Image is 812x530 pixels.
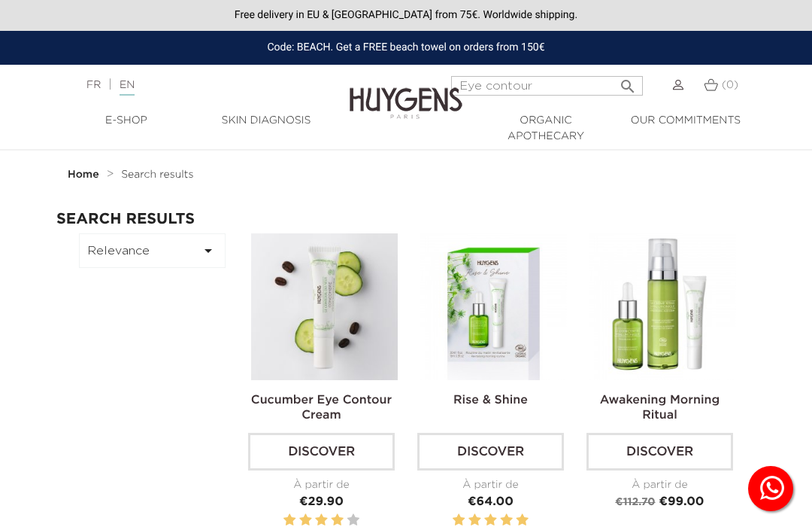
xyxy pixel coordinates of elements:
[248,477,395,493] div: À partir de
[350,63,462,121] img: Huygens
[283,511,295,530] label: 1
[722,80,738,90] span: (0)
[331,511,343,530] label: 4
[517,511,529,530] label: 5
[468,496,514,508] span: €64.00
[619,73,637,91] i: 
[251,394,392,422] a: Cucumber Eye Contour Cream
[56,113,196,129] a: E-Shop
[251,233,398,380] img: Cucumber Eye Contour Cream
[417,433,564,471] a: Discover
[453,511,465,530] label: 1
[68,169,102,181] a: Home
[79,233,226,268] button: Relevance
[417,477,564,493] div: À partir de
[500,511,512,530] label: 4
[56,211,756,227] h2: Search results
[453,394,528,407] a: Rise & Shine
[86,80,101,90] a: FR
[121,169,193,180] span: Search results
[68,169,99,180] strong: Home
[616,113,756,129] a: Our commitments
[196,113,336,129] a: Skin Diagnosis
[79,76,327,94] div: |
[600,394,720,422] a: Awakening Morning Ritual
[614,72,641,92] button: 
[299,496,344,508] span: €29.90
[468,511,480,530] label: 2
[121,169,193,181] a: Search results
[347,511,359,530] label: 5
[476,113,616,145] a: Organic Apothecary
[659,496,704,508] span: €99.00
[451,76,643,96] input: Search
[589,233,736,380] img: Awakening Morning Trio
[586,477,733,493] div: À partir de
[248,433,395,471] a: Discover
[615,497,655,507] span: €112.70
[120,80,135,96] a: EN
[315,511,327,530] label: 3
[420,233,567,380] img: Rise & Shine
[199,242,217,260] i: 
[484,511,496,530] label: 3
[586,433,733,471] a: Discover
[299,511,311,530] label: 2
